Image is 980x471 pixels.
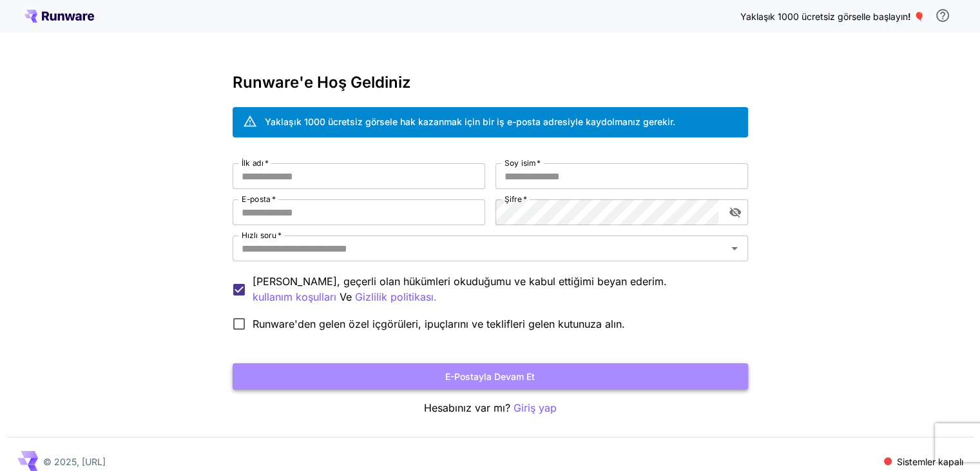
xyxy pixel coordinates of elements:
[355,290,437,303] font: Gizlilik politikası.
[504,194,521,204] font: Şifre
[242,230,276,240] font: Hızlı soru
[253,317,625,330] font: Runware'den gelen özel içgörüleri, ipuçlarını ve teklifleri gelen kutunuza alın.
[242,158,264,168] font: İlk adı
[253,289,336,305] button: [PERSON_NAME], geçerli olan hükümleri okuduğumu ve kabul ettiğimi beyan ederim. Ve Gizlilik polit...
[253,290,336,303] font: kullanım koşulları
[265,116,675,127] font: Yaklaşık 1000 ücretsiz görsele hak kazanmak için bir iş e-posta adresiyle kaydolmanız gerekir.
[740,11,908,22] font: Yaklaşık 1000 ücretsiz görselle başlayın
[930,3,956,28] button: Ücretsiz krediye hak kazanabilmek için bir işletme e-posta adresiyle kaydolmanız ve size gönderdi...
[725,239,744,257] button: Açık
[724,201,747,224] button: şifre görünürlüğünü değiştir
[242,194,270,204] font: E-posta
[43,456,106,467] font: © 2025, [URL]
[504,158,535,168] font: Soy isim
[514,401,557,414] font: Giriş yap
[355,289,437,305] button: [PERSON_NAME], geçerli olan hükümleri okuduğumu ve kabul ettiğimi beyan ederim. kullanım koşullar...
[253,275,667,288] font: [PERSON_NAME], geçerli olan hükümleri okuduğumu ve kabul ettiğimi beyan ederim.
[233,363,748,390] button: E-postayla devam et
[897,456,963,467] font: Sistemler kapalı
[340,290,352,303] font: Ve
[233,73,411,92] font: Runware'e Hoş Geldiniz
[445,371,535,382] font: E-postayla devam et
[424,401,510,414] font: Hesabınız var mı?
[908,11,925,22] font: ! 🎈
[514,400,557,416] button: Giriş yap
